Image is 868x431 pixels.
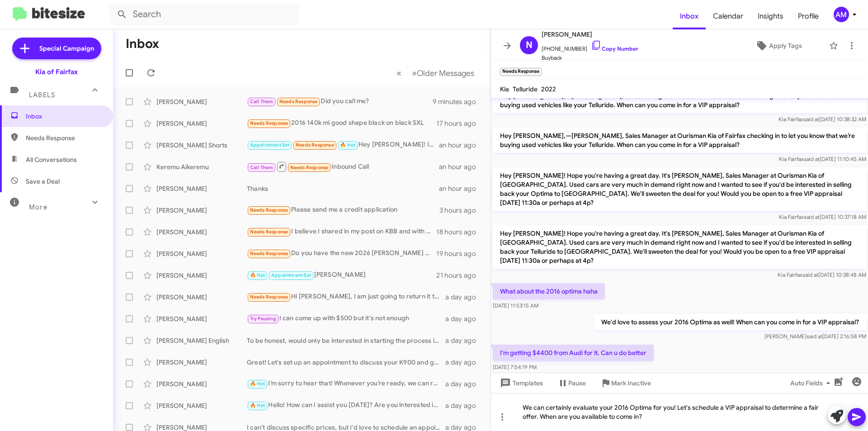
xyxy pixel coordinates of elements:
a: Insights [750,3,791,29]
span: « [396,67,401,79]
span: N [526,38,533,52]
div: We can certainly evaluate your 2016 Optima for you! Let's schedule a VIP appraisal to determine a... [491,393,868,431]
div: Hello! How can I assist you [DATE]? Are you interested in discussing your vehicle or planning a v... [247,400,445,411]
button: Apply Tags [732,38,825,54]
span: Inbox [26,112,103,121]
span: Buyback [542,53,638,62]
span: Needs Response [296,142,334,148]
span: Kia [500,85,509,93]
small: Needs Response [500,68,542,76]
span: Needs Response [250,207,288,213]
input: Search [109,4,299,25]
button: Templates [491,375,550,391]
div: 2016 140k mi good shape black on black SXL [247,118,436,128]
div: [PERSON_NAME] [156,379,247,388]
button: Next [406,64,480,82]
div: [PERSON_NAME] [156,314,247,323]
span: Kia Fairfax [DATE] 10:37:18 AM [779,213,866,220]
p: Hey [PERSON_NAME]! Hope you're having a great day. It's [PERSON_NAME], Sales Manager at Ourisman ... [493,167,866,211]
button: Pause [550,375,593,391]
button: AM [826,7,858,22]
div: a day ago [445,336,483,345]
div: Please send me a credit application [247,205,439,215]
div: Did you call me? [247,96,433,107]
div: 3 hours ago [439,206,483,215]
span: Special Campaign [39,44,94,53]
div: 9 minutes ago [433,97,483,106]
span: All Conversations [26,155,77,164]
div: [PERSON_NAME] [156,293,247,302]
div: Great! Let's set up an appointment to discuss your K900 and get you a fair offer. What day works ... [247,358,445,367]
a: Special Campaign [12,38,101,59]
p: Hey [PERSON_NAME],—[PERSON_NAME], Sales Manager at Ourisman Kia of Fairfax checking in to let you... [493,88,866,113]
div: Hey [PERSON_NAME]! I can stop by in a few minutes, after my meeting. [247,140,439,150]
div: Thanks [247,184,439,193]
span: said at [807,333,822,340]
span: Try Pausing [250,316,276,322]
span: Apply Tags [769,38,802,54]
div: [PERSON_NAME] [156,401,247,410]
div: an hour ago [439,162,483,171]
div: I believe I shared in my post on KBB and with one of your sales people that the battery was not c... [247,227,436,237]
a: Inbox [673,3,706,29]
span: [PHONE_NUMBER] [542,40,638,53]
div: a day ago [445,379,483,388]
span: 🔥 Hot [250,381,265,387]
span: said at [804,213,820,220]
span: Labels [29,91,55,99]
div: [PERSON_NAME] Shorts [156,141,247,150]
div: 19 hours ago [436,249,483,258]
span: 🔥 Hot [250,272,265,278]
a: Profile [791,3,826,29]
a: Copy Number [591,45,638,52]
div: a day ago [445,401,483,410]
span: 🔥 Hot [250,403,265,408]
div: To be honest, would only be interested in starting the process if I knew what comparable offers f... [247,336,445,345]
h1: Inbox [126,37,159,51]
div: 17 hours ago [436,119,483,128]
button: Mark Inactive [593,375,658,391]
span: Auto Fields [790,375,834,391]
span: 2022 [541,85,556,93]
div: I can come up with $500 but it's not enough [247,313,445,324]
p: I'm getting $4400 from Audi for it. Can u do better [493,345,654,361]
span: Appointment Set [271,272,311,278]
a: Calendar [706,3,750,29]
span: Needs Response [250,294,288,300]
span: said at [802,271,818,278]
p: Hey [PERSON_NAME]! Hope you're having a great day. It's [PERSON_NAME], Sales Manager at Ourisman ... [493,225,866,269]
button: Auto Fields [783,375,841,391]
div: [PERSON_NAME] [156,97,247,106]
div: 18 hours ago [436,227,483,237]
span: said at [803,116,819,123]
span: » [412,67,417,79]
span: Telluride [513,85,538,93]
div: Do you have the new 2026 [PERSON_NAME] EV?? [247,248,436,259]
span: 🔥 Hot [340,142,355,148]
div: [PERSON_NAME] English [156,336,247,345]
span: Kia Fairfax [DATE] 10:38:48 AM [778,271,866,278]
p: What about the 2016 optima haha [493,283,605,299]
div: AM [834,7,849,22]
div: [PERSON_NAME] [156,358,247,367]
span: Needs Response [250,251,288,256]
div: [PERSON_NAME] [156,227,247,237]
span: Needs Response [250,120,288,126]
div: an hour ago [439,141,483,150]
span: [DATE] 7:54:19 PM [493,364,537,370]
p: We'd love to assess your 2016 Optima as well! When can you come in for a VIP appraisal? [594,314,866,330]
div: an hour ago [439,184,483,193]
span: Call Them [250,165,274,171]
button: Previous [391,64,407,82]
div: Keremu Aikeremu [156,162,247,171]
div: [PERSON_NAME] [156,119,247,128]
div: Hi [PERSON_NAME], I am just going to return it to the dealership [247,292,445,302]
span: Templates [498,375,543,391]
span: [PERSON_NAME] [DATE] 2:16:58 PM [764,333,866,340]
span: Needs Response [250,229,288,235]
span: Pause [568,375,586,391]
